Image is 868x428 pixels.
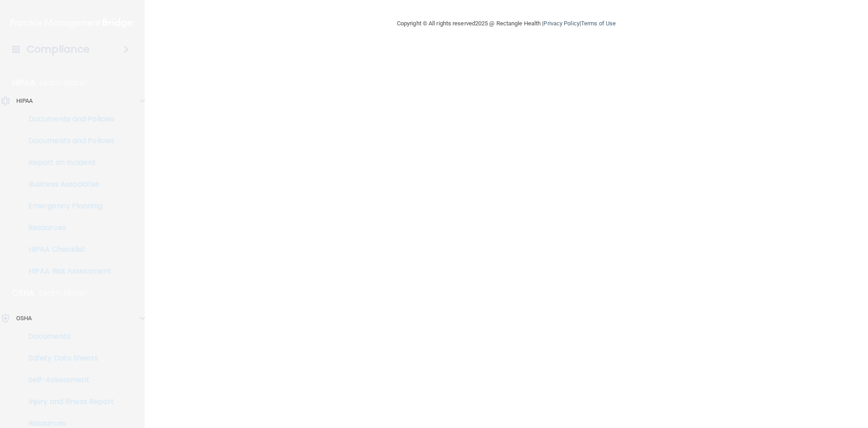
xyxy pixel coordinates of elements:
[40,77,88,88] p: Learn More!
[12,288,35,298] p: OSHA
[12,77,35,88] p: HIPAA
[16,313,32,324] p: OSHA
[543,20,579,27] a: Privacy Policy
[6,354,129,363] p: Safety Data Sheets
[6,375,129,385] p: Self-Assessment
[6,245,129,254] p: HIPAA Checklist
[6,158,129,167] p: Report an Incident
[16,96,33,106] p: HIPAA
[6,202,129,211] p: Emergency Planning
[6,180,129,189] p: Business Associates
[6,397,129,406] p: Injury and Illness Report
[6,419,129,428] p: Resources
[581,20,616,27] a: Terms of Use
[27,43,90,56] h4: Compliance
[39,288,87,298] p: Learn More!
[6,332,129,341] p: Documents
[6,267,129,276] p: HIPAA Risk Assessment
[6,223,129,232] p: Resources
[11,14,134,32] img: PMB logo
[6,136,129,145] p: Documents and Policies
[6,115,129,124] p: Documents and Policies
[341,9,671,38] div: Copyright © All rights reserved 2025 @ Rectangle Health | |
